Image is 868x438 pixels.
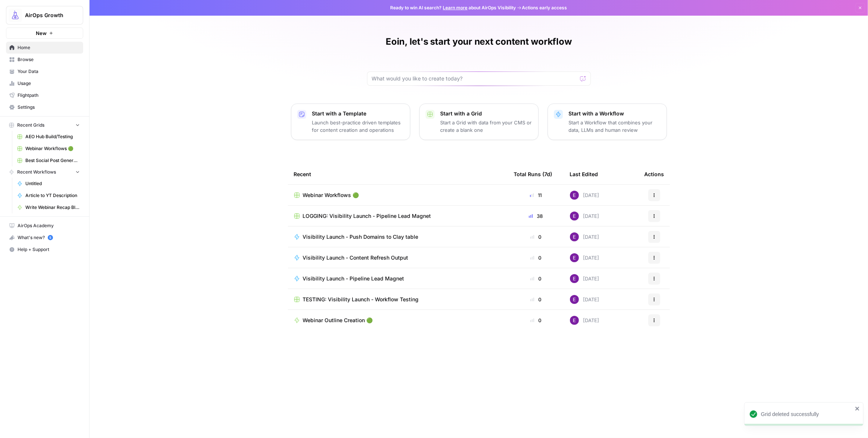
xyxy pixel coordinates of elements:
span: Article to YT Description [25,192,80,199]
a: Visibility Launch - Push Domains to Clay table [294,233,502,241]
span: Browse [18,56,80,63]
a: AEO Hub Build/Testing [14,131,83,143]
span: New [36,29,47,37]
span: Your Data [18,68,80,75]
div: Recent [294,164,502,184]
button: Recent Workflows [6,166,83,178]
a: Visibility Launch - Pipeline Lead Magnet [294,275,502,282]
img: tb834r7wcu795hwbtepf06oxpmnl [570,212,579,220]
p: Start with a Grid [441,110,532,117]
span: LOGGING: Visibility Launch - Pipeline Lead Magnet [303,212,431,220]
img: tb834r7wcu795hwbtepf06oxpmnl [570,253,579,262]
a: Article to YT Description [14,190,83,201]
span: Best Social Post Generator Ever Grid [25,157,80,164]
div: [DATE] [570,191,599,200]
div: [DATE] [570,274,599,283]
span: Flightpath [18,92,80,99]
a: Write Webinar Recap Blog Article 🟢 [14,201,83,213]
span: Settings [18,104,80,111]
text: 5 [49,236,51,239]
div: 0 [514,296,558,303]
p: Launch best-practice driven templates for content creation and operations [312,119,404,134]
a: Webinar Workflows 🟢 [14,143,83,155]
img: tb834r7wcu795hwbtepf06oxpmnl [570,274,579,283]
a: Webinar Workflows 🟢 [294,191,502,199]
div: [DATE] [570,232,599,241]
span: AirOps Growth [25,12,70,19]
a: 5 [48,235,53,240]
a: Settings [6,101,83,113]
div: [DATE] [570,212,599,220]
p: Start with a Workflow [569,110,661,117]
div: 0 [514,233,558,241]
img: tb834r7wcu795hwbtepf06oxpmnl [570,316,579,325]
input: What would you like to create today? [372,75,577,82]
img: tb834r7wcu795hwbtepf06oxpmnl [570,232,579,241]
button: What's new? 5 [6,232,83,244]
span: Ready to win AI search? about AirOps Visibility [391,4,516,11]
div: 0 [514,317,558,324]
span: Untitled [25,180,80,187]
div: 38 [514,212,558,220]
a: Browse [6,54,83,66]
button: Start with a TemplateLaunch best-practice driven templates for content creation and operations [291,104,410,140]
img: AirOps Growth Logo [9,9,22,22]
span: Usage [18,80,80,87]
button: Recent Grids [6,120,83,131]
div: What's new? [6,232,83,243]
div: 0 [514,254,558,261]
a: LOGGING: Visibility Launch - Pipeline Lead Magnet [294,212,502,220]
span: Home [18,44,80,51]
p: Start a Workflow that combines your data, LLMs and human review [569,119,661,134]
button: New [6,28,83,39]
div: [DATE] [570,316,599,325]
div: Actions [645,164,664,184]
span: Webinar Workflows 🟢 [303,191,359,199]
span: Recent Workflows [17,169,56,175]
p: Start with a Template [312,110,404,117]
button: Help + Support [6,244,83,256]
h1: Eoin, let's start your next content workflow [386,36,571,48]
p: Start a Grid with data from your CMS or create a blank one [441,119,532,134]
span: AirOps Academy [18,222,80,229]
span: Webinar Workflows 🟢 [25,145,80,152]
button: close [855,406,860,412]
span: Help + Support [18,246,80,253]
span: Visibility Launch - Content Refresh Output [303,254,408,261]
a: Best Social Post Generator Ever Grid [14,155,83,166]
button: Start with a GridStart a Grid with data from your CMS or create a blank one [419,104,539,140]
div: Total Runs (7d) [514,164,552,184]
div: [DATE] [570,253,599,262]
a: Webinar Outline Creation 🟢 [294,317,502,324]
span: Actions early access [522,4,567,11]
div: 0 [514,275,558,282]
div: Grid deleted successfully [761,410,853,418]
span: Recent Grids [17,122,44,128]
a: Your Data [6,66,83,77]
span: Visibility Launch - Pipeline Lead Magnet [303,275,404,282]
span: AEO Hub Build/Testing [25,133,80,140]
button: Workspace: AirOps Growth [6,6,83,25]
a: Learn more [443,5,468,10]
a: TESTING: Visibility Launch - Workflow Testing [294,296,502,303]
span: Visibility Launch - Push Domains to Clay table [303,233,419,241]
img: tb834r7wcu795hwbtepf06oxpmnl [570,191,579,200]
a: Untitled [14,178,83,190]
a: AirOps Academy [6,220,83,232]
a: Visibility Launch - Content Refresh Output [294,254,502,261]
div: Last Edited [570,164,598,184]
div: [DATE] [570,295,599,304]
a: Home [6,42,83,54]
img: tb834r7wcu795hwbtepf06oxpmnl [570,295,579,304]
span: Write Webinar Recap Blog Article 🟢 [25,204,80,211]
a: Usage [6,77,83,89]
div: 11 [514,191,558,199]
span: TESTING: Visibility Launch - Workflow Testing [303,296,419,303]
span: Webinar Outline Creation 🟢 [303,317,373,324]
button: Start with a WorkflowStart a Workflow that combines your data, LLMs and human review [548,104,667,140]
a: Flightpath [6,89,83,101]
